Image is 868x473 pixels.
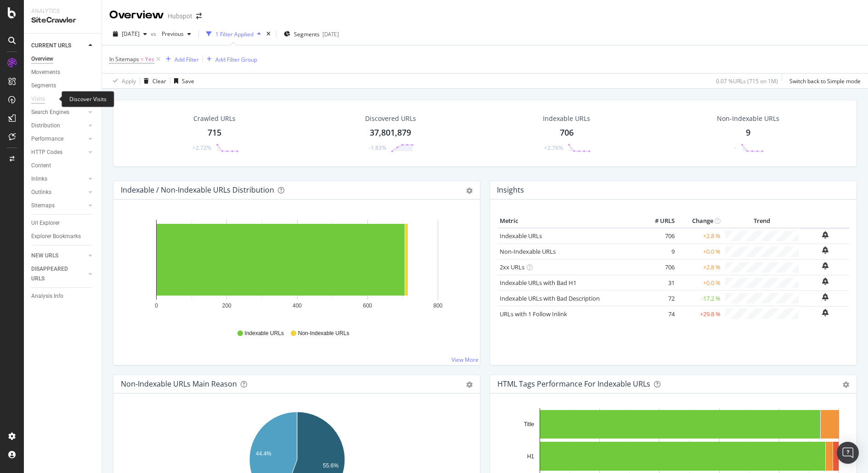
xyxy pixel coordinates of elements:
span: In Sitemaps [109,55,139,63]
a: CURRENT URLS [31,41,86,51]
div: Performance [31,134,63,144]
td: 72 [640,291,677,306]
div: Apply [122,77,136,85]
div: - [734,144,736,152]
div: Crawled URLs [193,114,236,123]
button: Segments[DATE] [280,27,343,41]
td: 706 [640,259,677,275]
a: Segments [31,81,95,91]
div: 1 Filter Applied [215,30,254,38]
div: arrow-right-arrow-left [196,13,202,19]
td: +0.0 % [677,244,723,259]
td: 706 [640,228,677,244]
div: Indexable URLs [543,114,590,123]
h4: Insights [497,184,524,196]
svg: A chart. [121,214,473,321]
div: DISAPPEARED URLS [31,264,78,284]
div: 706 [560,127,574,139]
div: Segments [31,81,56,91]
div: bell-plus [822,262,829,269]
div: +2.76% [544,144,563,152]
button: Clear [140,74,166,88]
a: 2xx URLs [500,263,524,271]
text: 400 [293,302,302,309]
div: 9 [746,127,750,139]
div: Indexable / Non-Indexable URLs Distribution [121,185,274,194]
div: bell-plus [822,293,829,301]
span: Segments [294,30,320,38]
td: +29.8 % [677,306,723,321]
a: View More [451,356,479,364]
text: 600 [363,302,372,309]
a: Explorer Bookmarks [31,232,95,241]
text: 200 [222,302,231,309]
a: Analysis Info [31,291,95,301]
button: 1 Filter Applied [203,27,265,41]
span: Indexable URLs [245,330,284,337]
a: Indexable URLs with Bad H1 [500,279,576,287]
a: Visits [31,94,54,104]
div: 715 [208,127,221,139]
div: 37,801,879 [370,127,411,139]
text: 0 [155,302,158,309]
a: Indexable URLs with Bad Description [500,294,600,302]
div: HTML Tags Performance for Indexable URLs [497,379,650,388]
text: H1 [527,453,535,460]
div: Discover Visits [62,91,114,107]
th: Change [677,214,723,228]
div: +2.72% [192,144,211,152]
a: Sitemaps [31,201,86,211]
div: Non-Indexable URLs [717,114,779,123]
a: DISAPPEARED URLS [31,264,86,284]
div: Add Filter [175,56,199,63]
div: Overview [109,7,164,23]
text: 800 [433,302,442,309]
a: Search Engines [31,108,86,117]
div: Save [182,77,194,85]
text: 55.6% [323,462,338,469]
div: Sitemaps [31,201,55,211]
div: Content [31,161,51,171]
div: HTTP Codes [31,148,62,157]
td: 74 [640,306,677,321]
td: -17.2 % [677,291,723,306]
div: [DATE] [322,30,339,38]
a: Overview [31,54,95,64]
th: Trend [723,214,801,228]
button: [DATE] [109,27,151,41]
text: 44.4% [256,450,271,457]
button: Add Filter [162,54,199,65]
a: HTTP Codes [31,148,86,157]
span: 2025 Aug. 12th [122,30,140,38]
a: Outlinks [31,188,86,197]
a: Url Explorer [31,218,95,228]
a: Distribution [31,121,86,131]
td: 31 [640,275,677,291]
div: Search Engines [31,108,69,117]
div: Distribution [31,121,60,131]
div: Non-Indexable URLs Main Reason [121,379,237,388]
div: Overview [31,54,53,64]
div: gear [466,382,473,388]
div: gear [843,382,849,388]
span: vs [151,30,158,38]
button: Previous [158,27,195,41]
div: Clear [152,77,166,85]
div: NEW URLS [31,251,58,261]
td: 9 [640,244,677,259]
a: Movements [31,68,95,77]
a: Non-Indexable URLs [500,247,556,256]
text: Title [524,421,535,427]
span: Non-Indexable URLs [298,330,349,337]
div: Hubspot [168,11,192,21]
span: = [141,55,144,63]
span: Yes [145,53,154,66]
span: Previous [158,30,184,38]
div: -1.83% [369,144,386,152]
div: bell-plus [822,246,829,254]
div: times [265,29,272,39]
div: 0.07 % URLs ( 715 on 1M ) [716,77,778,85]
div: Add Filter Group [215,56,257,63]
div: Url Explorer [31,218,60,228]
